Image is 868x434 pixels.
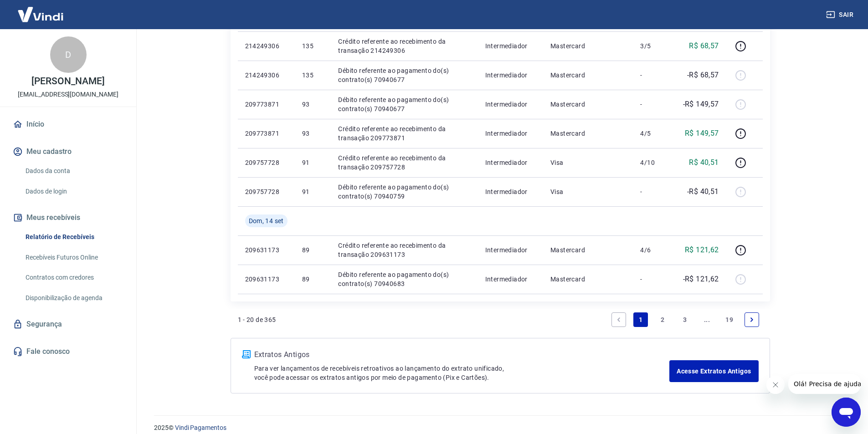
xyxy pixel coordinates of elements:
p: Intermediador [485,129,536,138]
p: Mastercard [550,129,626,138]
p: - [640,71,667,80]
a: Segurança [11,314,125,334]
button: Meus recebíveis [11,208,125,228]
a: Dados de login [22,182,125,201]
p: -R$ 40,51 [687,186,719,197]
p: Para ver lançamentos de recebíveis retroativos ao lançamento do extrato unificado, você pode aces... [254,364,670,382]
iframe: Fechar mensagem [766,376,785,394]
p: - [640,187,667,196]
img: ícone [242,350,251,358]
a: Page 1 is your current page [633,312,648,327]
p: Intermediador [485,41,536,51]
p: 214249306 [245,41,288,51]
a: Relatório de Recebíveis [22,228,125,246]
p: R$ 40,51 [689,157,719,168]
p: Mastercard [550,245,626,255]
p: Intermediador [485,158,536,167]
ul: Pagination [608,309,763,331]
a: Page 2 [656,312,670,327]
a: Vindi Pagamentos [175,424,226,431]
p: Débito referente ao pagamento do(s) contrato(s) 70940677 [338,95,470,113]
p: 209757728 [245,187,288,196]
p: Mastercard [550,71,626,80]
p: 214249306 [245,71,288,80]
p: 209631173 [245,245,288,255]
a: Recebíveis Futuros Online [22,248,125,267]
span: Dom, 14 set [249,216,284,225]
p: -R$ 68,57 [687,70,719,81]
a: Fale conosco [11,342,125,362]
p: - [640,275,667,284]
a: Dados da conta [22,162,125,180]
p: Mastercard [550,41,626,51]
img: Vindi [11,0,70,28]
p: 4/5 [640,129,667,138]
a: Disponibilização de agenda [22,289,125,307]
p: 4/10 [640,158,667,167]
p: Débito referente ao pagamento do(s) contrato(s) 70940683 [338,270,470,288]
div: D [50,36,87,73]
p: -R$ 149,57 [683,99,719,110]
iframe: Botão para abrir a janela de mensagens [832,398,861,427]
p: 89 [302,275,324,284]
p: 4/6 [640,245,667,255]
p: Intermediador [485,245,536,255]
p: 209773871 [245,129,288,138]
p: Débito referente ao pagamento do(s) contrato(s) 70940677 [338,66,470,84]
p: Débito referente ao pagamento do(s) contrato(s) 70940759 [338,183,470,201]
p: [EMAIL_ADDRESS][DOMAIN_NAME] [18,90,118,99]
p: 93 [302,100,324,109]
p: Extratos Antigos [254,349,670,360]
p: [PERSON_NAME] [31,77,104,86]
p: Intermediador [485,275,536,284]
a: Contratos com credores [22,268,125,287]
p: Crédito referente ao recebimento da transação 209631173 [338,241,470,259]
span: Olá! Precisa de ajuda? [5,6,77,14]
p: 209757728 [245,158,288,167]
p: R$ 121,62 [685,245,719,255]
p: Crédito referente ao recebimento da transação 209773871 [338,124,470,143]
p: Intermediador [485,71,536,80]
p: 93 [302,129,324,138]
p: R$ 149,57 [685,128,719,139]
p: 209773871 [245,100,288,109]
a: Jump forward [700,312,714,327]
p: 91 [302,187,324,196]
p: 135 [302,71,324,80]
a: Previous page [611,312,626,327]
a: Next page [745,312,759,327]
p: 135 [302,41,324,51]
p: Visa [550,187,626,196]
p: 2025 © [154,423,846,433]
p: Visa [550,158,626,167]
button: Sair [824,6,857,23]
p: Mastercard [550,275,626,284]
a: Page 19 [722,312,737,327]
p: - [640,100,667,109]
a: Início [11,114,125,134]
iframe: Mensagem da empresa [788,374,861,394]
button: Meu cadastro [11,142,125,162]
p: Crédito referente ao recebimento da transação 214249306 [338,37,470,55]
p: Crédito referente ao recebimento da transação 209757728 [338,153,470,172]
p: 89 [302,245,324,255]
a: Acesse Extratos Antigos [669,360,758,382]
p: 1 - 20 de 365 [238,315,276,324]
a: Page 3 [678,312,692,327]
p: 3/5 [640,41,667,51]
p: R$ 68,57 [689,41,719,51]
p: 91 [302,158,324,167]
p: 209631173 [245,275,288,284]
p: Intermediador [485,187,536,196]
p: Mastercard [550,100,626,109]
p: -R$ 121,62 [683,274,719,285]
p: Intermediador [485,100,536,109]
